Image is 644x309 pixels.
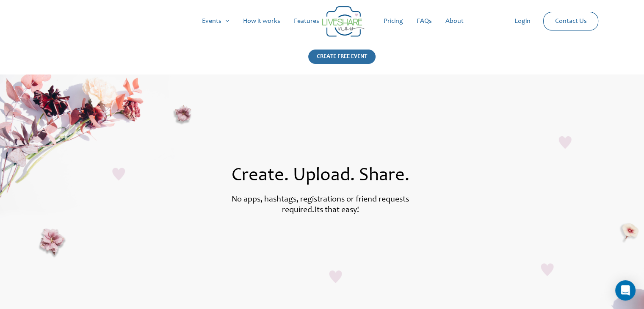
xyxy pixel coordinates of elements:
[287,8,326,35] a: Features
[507,8,537,35] a: Login
[377,8,410,35] a: Pricing
[615,280,636,301] div: Open Intercom Messenger
[410,8,439,35] a: FAQs
[232,196,409,215] label: No apps, hashtags, registrations or friend requests required.
[548,12,594,30] a: Contact Us
[308,50,376,74] a: CREATE FREE EVENT
[232,167,409,185] span: Create. Upload. Share.
[314,206,359,215] label: Its that easy!
[439,8,470,35] a: About
[322,6,365,37] img: Group 14 | Live Photo Slideshow for Events | Create Free Events Album for Any Occasion
[236,8,287,35] a: How it works
[308,50,376,64] div: CREATE FREE EVENT
[195,8,236,35] a: Events
[15,8,629,35] nav: Site Navigation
